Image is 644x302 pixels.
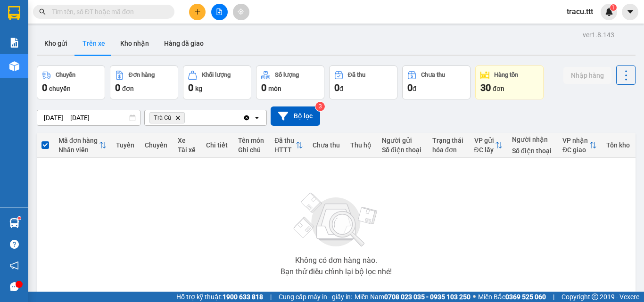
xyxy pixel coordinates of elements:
svg: Delete [175,115,181,121]
th: Toggle SortBy [54,133,111,158]
th: Toggle SortBy [470,133,507,158]
div: HTTT [274,146,295,154]
div: Tồn kho [606,141,631,149]
span: | [270,292,272,302]
span: copyright [592,294,598,300]
img: svg+xml;base64,PHN2ZyBjbGFzcz0ibGlzdC1wbHVnX19zdmciIHhtbG5zPSJodHRwOi8vd3d3LnczLm9yZy8yMDAwL3N2Zy... [289,187,383,253]
div: VP nhận [562,137,589,144]
th: Toggle SortBy [270,133,307,158]
span: 30 [480,82,491,93]
span: message [10,282,19,291]
img: logo-vxr [8,6,20,20]
span: aim [238,8,244,15]
img: warehouse-icon [9,218,19,228]
div: Bạn thử điều chỉnh lại bộ lọc nhé! [281,268,392,276]
strong: 0708 023 035 - 0935 103 250 [384,293,471,301]
span: tracu.ttt [559,6,601,17]
span: question-circle [10,240,19,249]
sup: 1 [18,217,21,220]
div: Mã đơn hàng [58,137,99,144]
sup: 3 [315,102,325,111]
span: 0 [407,82,413,93]
strong: 1900 633 818 [223,293,263,301]
div: hóa đơn [432,146,465,154]
span: search [39,8,46,15]
div: Đã thu [348,72,365,78]
div: Nhân viên [58,146,99,154]
button: Hàng đã giao [157,32,211,55]
div: Số điện thoại [512,147,553,155]
button: file-add [211,4,228,20]
svg: open [253,114,261,122]
span: 0 [42,82,47,93]
button: Hàng tồn30đơn [475,65,544,99]
div: Chi tiết [206,141,229,149]
th: Toggle SortBy [558,133,602,158]
span: đ [339,85,343,92]
input: Select a date range. [37,110,140,125]
span: ⚪️ [473,295,476,299]
div: Hàng tồn [494,72,518,78]
svg: Clear all [243,114,250,122]
span: món [268,85,281,92]
button: Khối lượng0kg [183,65,251,99]
div: Trạng thái [432,137,465,144]
div: Người nhận [512,136,553,143]
div: Chuyến [56,72,75,78]
div: Người gửi [382,137,423,144]
span: Trà Cú [154,114,171,122]
span: caret-down [626,8,635,16]
span: Miền Nam [355,292,471,302]
div: Không có đơn hàng nào. [295,257,377,264]
span: chuyến [49,85,71,92]
div: Thu hộ [350,141,372,149]
span: | [553,292,554,302]
button: Nhập hàng [563,67,611,84]
div: Tài xế [178,146,197,154]
button: Chưa thu0đ [402,65,471,99]
sup: 1 [610,4,617,11]
span: đơn [493,85,504,92]
span: 1 [611,4,615,11]
input: Tìm tên, số ĐT hoặc mã đơn [52,7,163,17]
div: Ghi chú [238,146,265,154]
span: đơn [122,85,134,92]
div: Chưa thu [313,141,341,149]
div: ĐC giao [562,146,589,154]
div: Chưa thu [421,72,445,78]
div: Đơn hàng [129,72,155,78]
span: file-add [216,8,223,15]
div: Số điện thoại [382,146,423,154]
span: kg [195,85,202,92]
button: Bộ lọc [271,106,320,126]
button: Chuyến0chuyến [37,65,105,99]
span: Trà Cú, close by backspace [149,112,185,123]
span: plus [194,8,201,15]
div: Tên món [238,137,265,144]
button: Đơn hàng0đơn [110,65,178,99]
div: Tuyến [116,141,135,149]
button: caret-down [622,4,638,20]
span: 0 [334,82,339,93]
div: ver 1.8.143 [583,30,614,40]
button: Kho gửi [37,32,75,55]
span: 0 [261,82,266,93]
img: solution-icon [9,38,19,48]
span: 0 [115,82,120,93]
button: Trên xe [75,32,113,55]
div: Đã thu [274,137,295,144]
button: plus [189,4,206,20]
div: ĐC lấy [474,146,495,154]
div: Xe [178,137,197,144]
span: Hỗ trợ kỹ thuật: [176,292,263,302]
span: Miền Bắc [478,292,546,302]
button: Đã thu0đ [329,65,397,99]
span: 0 [188,82,193,93]
input: Selected Trà Cú. [187,113,188,122]
div: Khối lượng [202,72,231,78]
span: đ [413,85,416,92]
div: VP gửi [474,137,495,144]
button: Kho nhận [113,32,157,55]
span: notification [10,261,19,270]
button: aim [233,4,249,20]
